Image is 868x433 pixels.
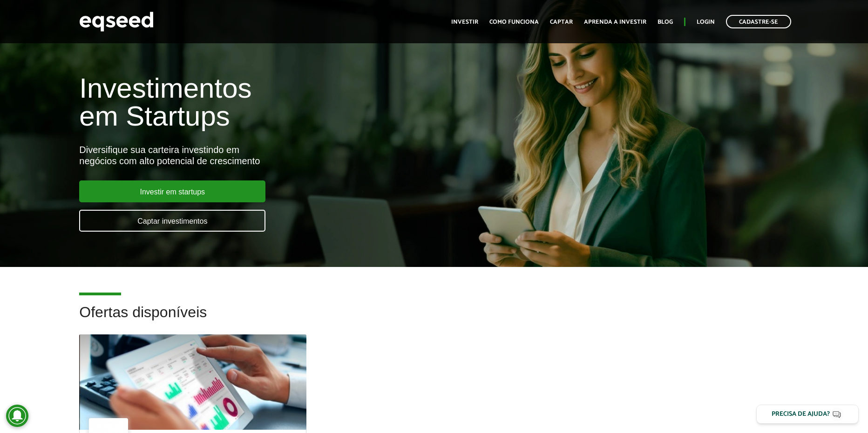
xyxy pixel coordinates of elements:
[489,19,539,25] a: Como funciona
[79,144,499,167] div: Diversifique sua carteira investindo em negócios com alto potencial de crescimento
[697,19,715,25] a: Login
[658,19,673,25] a: Blog
[79,9,154,34] img: EqSeed
[79,180,265,202] a: Investir em startups
[451,19,478,25] a: Investir
[584,19,646,25] a: Aprenda a investir
[79,74,499,130] h1: Investimentos em Startups
[726,15,791,28] a: Cadastre-se
[550,19,573,25] a: Captar
[79,210,265,232] a: Captar investimentos
[79,304,788,334] h2: Ofertas disponíveis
